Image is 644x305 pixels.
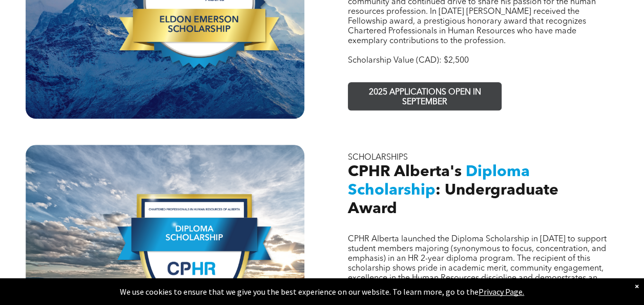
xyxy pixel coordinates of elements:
[348,164,530,198] span: Diploma Scholarship
[479,287,524,297] a: Privacy Page.
[348,183,558,217] span: : Undergraduate Award
[350,83,500,112] span: 2025 APPLICATIONS OPEN IN SEPTEMBER
[348,56,469,65] span: Scholarship Value (CAD): $2,500
[348,154,408,162] span: SCHOLARSHIPS
[348,82,502,110] a: 2025 APPLICATIONS OPEN IN SEPTEMBER
[635,281,639,291] div: Dismiss notification
[348,235,607,292] span: CPHR Alberta launched the Diploma Scholarship in [DATE] to support student members majoring (syno...
[348,164,462,180] span: CPHR Alberta's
